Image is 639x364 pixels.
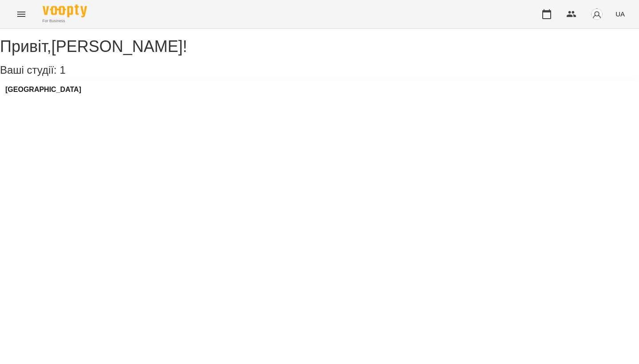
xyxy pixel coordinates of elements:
[591,8,603,20] img: avatar_s.png
[43,18,87,24] span: For Business
[43,4,87,17] img: Voopty Logo
[5,86,81,94] a: [GEOGRAPHIC_DATA]
[11,4,32,25] button: Menu
[59,64,65,76] span: 1
[615,9,625,19] span: UA
[612,6,628,22] button: UA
